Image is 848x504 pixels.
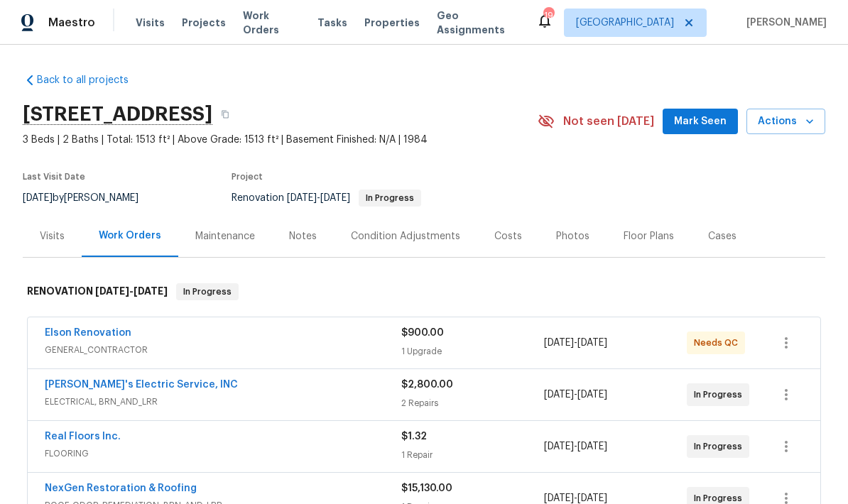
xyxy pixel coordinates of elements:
[674,113,727,131] span: Mark Seen
[758,113,814,131] span: Actions
[99,229,161,243] div: Work Orders
[232,193,421,203] span: Renovation
[317,18,347,28] span: Tasks
[741,16,827,30] span: [PERSON_NAME]
[576,16,674,30] span: [GEOGRAPHIC_DATA]
[232,172,263,181] span: Project
[287,193,350,203] span: -
[23,193,53,203] span: [DATE]
[243,9,300,37] span: Work Orders
[494,229,522,243] div: Costs
[663,109,738,135] button: Mark Seen
[556,229,589,243] div: Photos
[364,16,420,30] span: Properties
[182,16,226,30] span: Projects
[708,229,736,243] div: Cases
[48,16,95,30] span: Maestro
[746,109,825,135] button: Actions
[212,102,238,127] button: Copy Address
[624,229,674,243] div: Floor Plans
[23,73,159,87] a: Back to all projects
[351,229,460,243] div: Condition Adjustments
[437,9,519,37] span: Geo Assignments
[40,229,65,243] div: Visits
[23,190,156,207] div: by [PERSON_NAME]
[23,172,85,181] span: Last Visit Date
[23,133,538,147] span: 3 Beds | 2 Baths | Total: 1513 ft² | Above Grade: 1513 ft² | Basement Finished: N/A | 1984
[543,9,553,23] div: 19
[195,229,255,243] div: Maintenance
[360,194,420,202] span: In Progress
[287,193,317,203] span: [DATE]
[320,193,350,203] span: [DATE]
[289,229,317,243] div: Notes
[136,16,165,30] span: Visits
[563,114,654,128] span: Not seen [DATE]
